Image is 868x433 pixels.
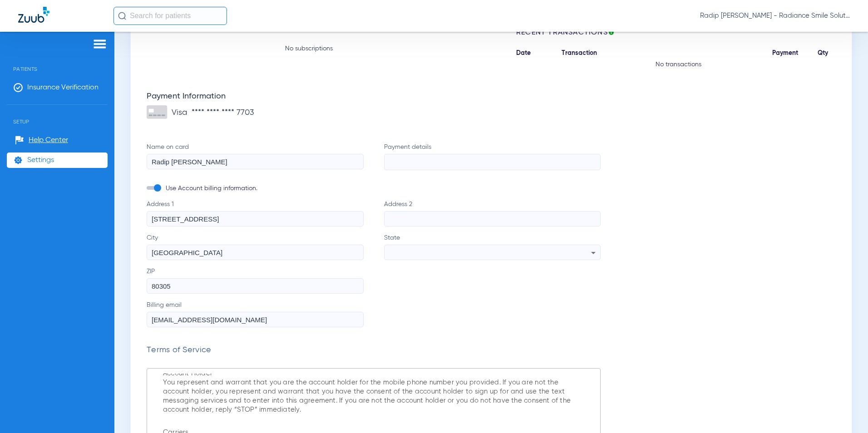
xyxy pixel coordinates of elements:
img: Search Icon [118,12,126,20]
label: City [147,233,364,260]
iframe: Secure card payment input frame [389,154,596,170]
input: Billing email [147,312,364,327]
input: City [147,245,364,260]
div: Payment Information [147,92,840,101]
span: Radip [PERSON_NAME] - Radiance Smile Solutions [700,11,850,20]
label: Address 2 [384,200,601,226]
label: Address 1 [147,200,364,226]
span: Help Center [29,136,68,145]
span: Qty [818,49,840,58]
img: Credit Card [147,105,169,120]
iframe: Chat Widget [823,389,868,433]
span: Payment [772,49,818,58]
span: Date [516,49,562,58]
input: Name on card [147,154,364,169]
li: No subscriptions [147,28,471,69]
img: hamburger-icon [93,39,107,49]
input: Address 1 [147,211,364,226]
input: Address 2 [384,211,601,226]
label: Payment details [384,143,601,170]
img: Zuub Logo [18,7,49,23]
input: ZIP [147,278,364,294]
a: Help Center [15,136,68,145]
label: ZIP [147,267,601,294]
span: Insurance Verification [27,83,99,92]
label: Billing email [147,300,601,327]
p: Account Holder You represent and warrant that you are the account holder for the mobile phone num... [163,369,580,414]
span: Use Account billing information. [166,185,257,192]
span: Patients [7,52,108,72]
input: Search for patients [113,7,227,25]
span: Settings [27,156,54,165]
label: Name on card [147,143,364,170]
span: visa [172,108,187,117]
label: State [384,233,601,260]
span: Setup [7,105,108,125]
span: Transaction [562,49,772,58]
li: No transactions [516,60,840,69]
h3: Recent Transactions [516,28,840,37]
p: Terms of Service [147,345,601,354]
